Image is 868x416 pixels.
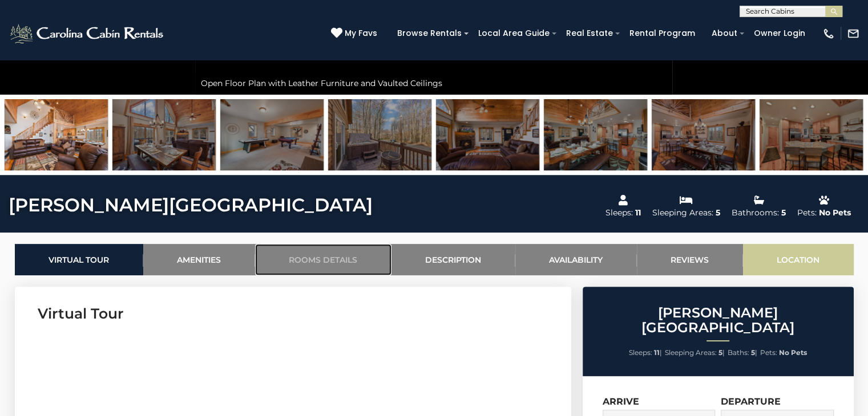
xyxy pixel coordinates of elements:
[706,25,743,42] a: About
[473,25,555,42] a: Local Area Guide
[112,99,216,170] img: 163281446
[847,27,859,40] img: mail-regular-white.png
[624,25,701,42] a: Rental Program
[331,27,380,40] a: My Favs
[760,348,777,357] span: Pets:
[345,27,377,39] span: My Favs
[654,348,660,357] strong: 11
[748,25,811,42] a: Owner Login
[665,345,725,360] li: |
[544,99,647,170] img: 163281441
[629,345,662,360] li: |
[665,348,717,357] span: Sleeping Areas:
[195,72,672,95] div: Open Floor Plan with Leather Furniture and Vaulted Ceilings
[728,348,749,357] span: Baths:
[721,396,781,407] label: Departure
[15,244,143,275] a: Virtual Tour
[652,99,755,170] img: 163281448
[751,348,755,357] strong: 5
[391,244,515,275] a: Description
[603,396,639,407] label: Arrive
[760,99,863,170] img: 163281432
[143,244,255,275] a: Amenities
[5,99,108,170] img: 163281445
[779,348,807,357] strong: No Pets
[220,99,324,170] img: 163281437
[743,244,854,275] a: Location
[629,348,652,357] span: Sleeps:
[515,244,637,275] a: Availability
[637,244,743,275] a: Reviews
[436,99,539,170] img: 163281447
[718,348,722,357] strong: 5
[328,99,431,170] img: 163281440
[9,22,167,45] img: White-1-2.png
[391,25,467,42] a: Browse Rentals
[38,304,548,324] h3: Virtual Tour
[822,27,835,40] img: phone-regular-white.png
[586,305,851,336] h2: [PERSON_NAME][GEOGRAPHIC_DATA]
[728,345,757,360] li: |
[560,25,619,42] a: Real Estate
[255,244,391,275] a: Rooms Details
